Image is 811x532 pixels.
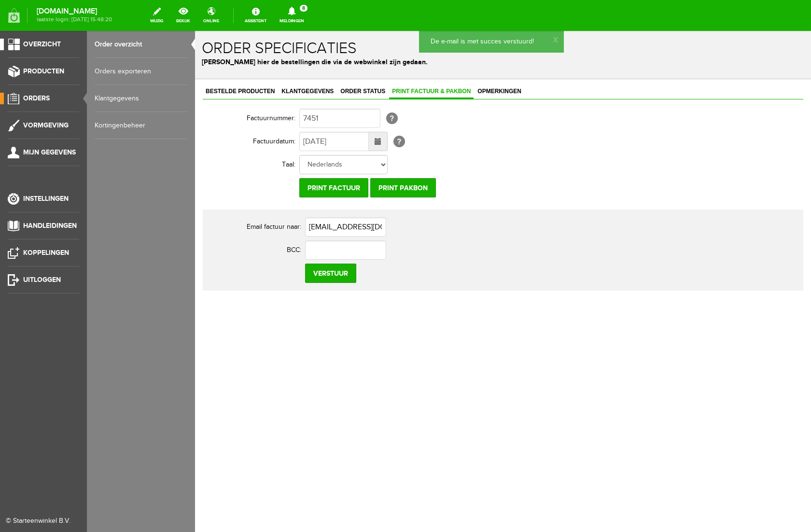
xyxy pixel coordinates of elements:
[104,101,174,120] input: Datum tot...
[95,31,187,58] a: Order overzicht
[8,57,83,64] span: Bestelde producten
[23,40,61,48] span: Overzicht
[358,3,363,13] a: x
[194,54,279,68] a: Print factuur & pakbon
[197,5,225,26] a: online
[194,57,279,64] span: Print factuur & pakbon
[170,5,196,26] a: bekijk
[280,57,329,64] span: Opmerkingen
[198,105,210,116] span: [?]
[23,276,61,284] span: Uitloggen
[239,5,272,26] a: Assistent
[142,57,193,64] span: Order status
[95,112,187,139] a: Kortingenbeheer
[6,516,73,526] div: © Starteenwinkel B.V.
[23,121,69,129] span: Vormgeving
[8,122,104,145] th: Taal:
[236,6,357,16] p: De e-mail is met succes verstuurd!
[37,17,112,22] span: laatste login: [DATE] 15:48:20
[23,222,77,230] span: Handleidingen
[23,94,50,102] span: Orders
[274,5,310,26] a: Meldingen8
[175,147,241,167] input: Print pakbon
[8,54,83,68] a: Bestelde producten
[300,5,308,12] span: 8
[191,82,203,93] span: [?]
[8,99,104,122] th: Factuurdatum:
[23,148,76,156] span: Mijn gegevens
[84,57,141,64] span: Klantgegevens
[110,233,161,252] input: Verstuur
[23,249,69,257] span: Koppelingen
[14,184,110,208] th: Email factuur naar:
[95,58,187,85] a: Orders exporteren
[37,9,112,14] strong: [DOMAIN_NAME]
[8,76,104,99] th: Factuurnummer:
[14,208,110,231] th: BCC:
[95,85,187,112] a: Klantgegevens
[7,9,609,26] h1: Order specificaties
[144,5,169,26] a: wijzig
[142,54,193,68] a: Order status
[104,147,173,167] input: Print factuur
[23,195,69,203] span: Instellingen
[7,26,609,36] p: [PERSON_NAME] hier de bestellingen die via de webwinkel zijn gedaan.
[84,54,141,68] a: Klantgegevens
[280,54,329,68] a: Opmerkingen
[23,67,64,75] span: Producten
